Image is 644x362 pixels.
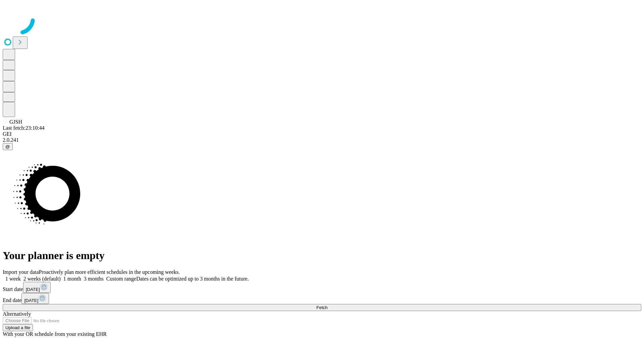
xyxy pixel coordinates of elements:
[3,324,33,331] button: Upload a file
[3,304,641,311] button: Fetch
[316,305,327,310] span: Fetch
[106,276,136,282] span: Custom range
[24,298,38,303] span: [DATE]
[84,276,104,282] span: 3 months
[3,311,31,317] span: Alternatively
[63,276,81,282] span: 1 month
[3,331,107,337] span: With your OR schedule from your existing EHR
[23,282,51,293] button: [DATE]
[3,143,13,150] button: @
[3,131,641,137] div: GEI
[3,293,641,304] div: End date
[3,282,641,293] div: Start date
[5,144,10,149] span: @
[26,287,40,292] span: [DATE]
[3,249,641,262] h1: Your planner is empty
[5,276,21,282] span: 1 week
[39,269,180,275] span: Proactively plan more efficient schedules in the upcoming weeks.
[3,137,641,143] div: 2.0.241
[3,125,45,131] span: Last fetch: 23:10:44
[21,293,49,304] button: [DATE]
[136,276,249,282] span: Dates can be optimized up to 3 months in the future.
[9,119,22,125] span: GJSH
[23,276,61,282] span: 2 weeks (default)
[3,269,39,275] span: Import your data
